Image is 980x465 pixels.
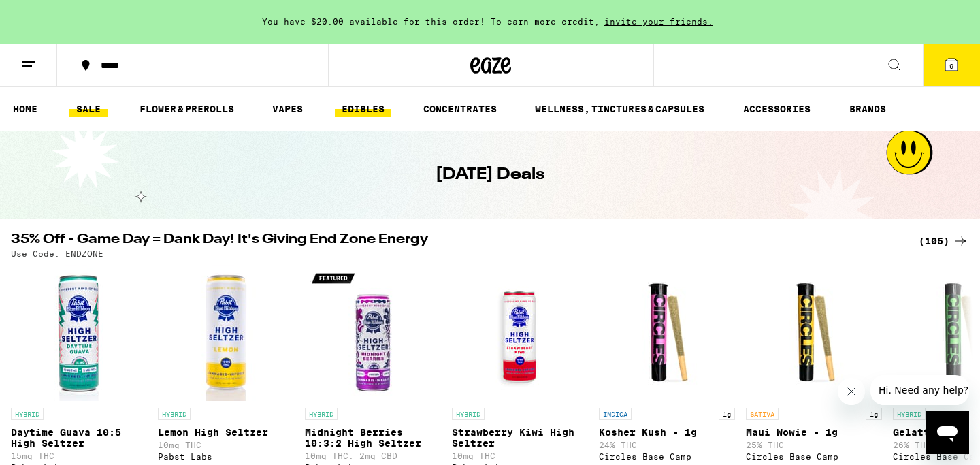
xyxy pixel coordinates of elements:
img: Circles Base Camp - Maui Wowie - 1g [746,265,882,401]
p: 24% THC [599,440,735,449]
p: Midnight Berries 10:3:2 High Seltzer [305,427,441,449]
img: Pabst Labs - Lemon High Seltzer [158,265,294,401]
img: Circles Base Camp - Kosher Kush - 1g [599,265,735,401]
p: HYBRID [452,408,485,420]
a: SALE [69,101,108,117]
p: 15mg THC [11,451,147,460]
a: ACCESSORIES [736,101,817,117]
div: Pabst Labs [158,452,294,461]
p: INDICA [599,408,632,420]
p: HYBRID [158,408,191,420]
button: 9 [923,44,980,86]
p: 10mg THC: 2mg CBD [305,451,441,460]
p: 10mg THC [158,440,294,449]
p: 1g [719,408,735,420]
a: HOME [6,101,44,117]
img: Pabst Labs - Daytime Guava 10:5 High Seltzer [11,265,147,401]
p: SATIVA [746,408,779,420]
img: Pabst Labs - Strawberry Kiwi High Seltzer [452,265,588,401]
span: 9 [949,62,953,70]
h1: [DATE] Deals [436,163,544,187]
a: CONCENTRATES [416,101,504,117]
img: Pabst Labs - Midnight Berries 10:3:2 High Seltzer [305,265,441,401]
p: 10mg THC [452,451,588,460]
h2: 35% Off - Game Day = Dank Day! It's Giving End Zone Energy [11,233,902,249]
p: Maui Wowie - 1g [746,427,882,438]
span: invite your friends. [600,17,718,26]
iframe: Button to launch messaging window [926,411,969,454]
p: HYBRID [893,408,926,420]
p: 25% THC [746,440,882,449]
div: Circles Base Camp [599,452,735,461]
a: EDIBLES [335,101,391,117]
span: You have $20.00 available for this order! To earn more credit, [262,17,600,26]
p: Kosher Kush - 1g [599,427,735,438]
div: Circles Base Camp [746,452,882,461]
a: (105) [919,233,969,249]
p: Lemon High Seltzer [158,427,294,438]
a: FLOWER & PREROLLS [133,101,241,117]
p: Strawberry Kiwi High Seltzer [452,427,588,449]
iframe: Message from company [870,375,969,405]
a: BRANDS [843,101,893,117]
a: VAPES [265,101,310,117]
p: Daytime Guava 10:5 High Seltzer [11,427,147,449]
iframe: Close message [838,378,865,405]
p: 1g [866,408,882,420]
p: HYBRID [11,408,44,420]
a: WELLNESS, TINCTURES & CAPSULES [528,101,711,117]
p: HYBRID [305,408,338,420]
p: Use Code: ENDZONE [11,249,103,258]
